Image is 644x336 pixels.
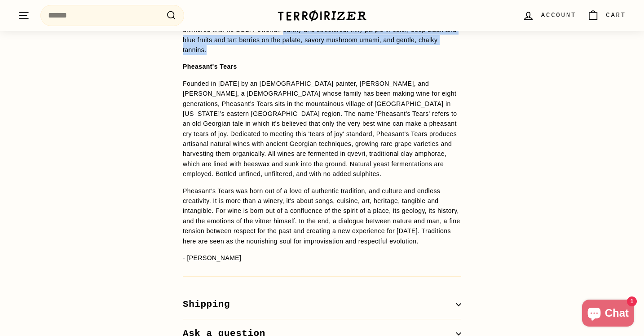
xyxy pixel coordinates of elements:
span: Cart [606,10,626,20]
span: Pheasant’s Tears was born out of a love of authentic tradition, and culture and endless creativit... [183,187,460,245]
p: Founded in [DATE] by an [DEMOGRAPHIC_DATA] painter, [PERSON_NAME], and [PERSON_NAME], a [DEMOGRAP... [183,79,461,179]
strong: Pheasant's Tears [183,63,237,70]
span: Account [541,10,576,20]
span: - [PERSON_NAME] [183,254,241,261]
button: Shipping [183,290,461,319]
a: Cart [582,2,631,29]
a: Account [517,2,582,29]
inbox-online-store-chat: Shopify online store chat [579,300,637,329]
span: Qvevri and bottled unfined, unfiltered with no SO2. Powerful, earthy and structured. Inky purple ... [183,16,456,53]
